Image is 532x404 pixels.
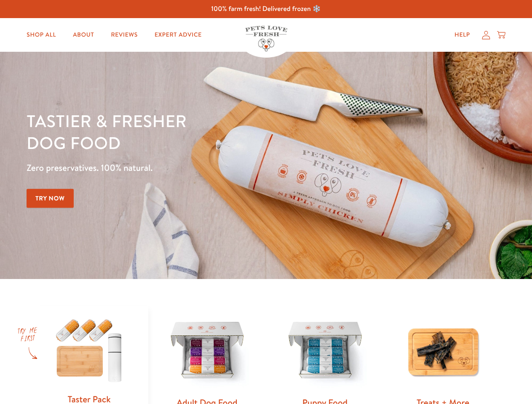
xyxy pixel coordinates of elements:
a: Expert Advice [148,27,209,43]
a: Try Now [27,189,74,208]
h1: Tastier & fresher dog food [27,110,346,154]
p: Zero preservatives. 100% natural. [27,160,346,175]
img: Pets Love Fresh [245,26,287,51]
a: About [66,27,101,43]
a: Shop All [20,27,63,43]
a: Reviews [104,27,144,43]
a: Help [448,27,477,43]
